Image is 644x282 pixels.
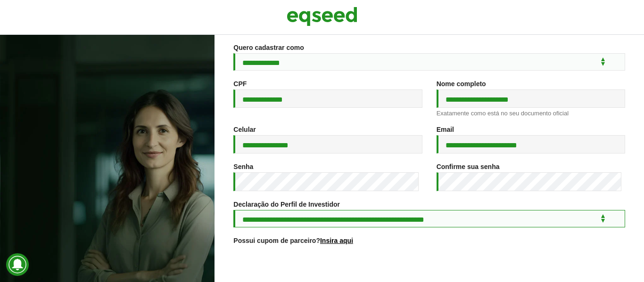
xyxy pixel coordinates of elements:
[437,110,625,116] div: Exatamente como está no seu documento oficial
[233,163,253,170] label: Senha
[233,81,247,87] label: CPF
[233,44,304,51] label: Quero cadastrar como
[437,81,486,87] label: Nome completo
[233,126,256,133] label: Celular
[437,126,454,133] label: Email
[233,201,340,208] label: Declaração do Perfil de Investidor
[233,237,353,244] label: Possui cupom de parceiro?
[287,5,357,28] img: EqSeed Logo
[320,237,353,244] a: Insira aqui
[437,163,500,170] label: Confirme sua senha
